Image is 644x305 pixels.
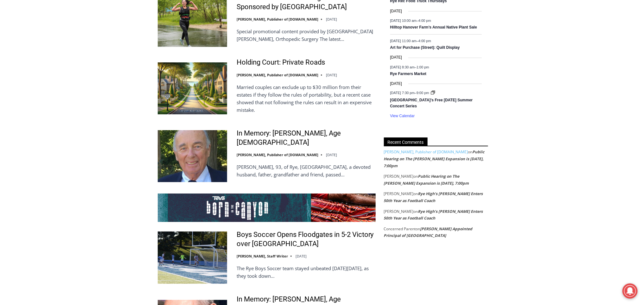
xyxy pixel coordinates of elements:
img: Holding Court: Private Roads [158,62,227,114]
a: Rye High’s [PERSON_NAME] Enters 50th Year as Football Coach [384,209,483,221]
footer: on [384,208,488,222]
span: [DATE] 8:30 am [390,65,415,69]
a: [PERSON_NAME], Publisher of [DOMAIN_NAME] [237,152,318,157]
p: [PERSON_NAME], 93, of Rye, [GEOGRAPHIC_DATA], a devoted husband, father, grandfather and friend, ... [237,163,376,178]
p: The Rye Boys Soccer team stayed unbeated [DATE][DATE], as they took down… [237,264,376,280]
span: Intern @ [DOMAIN_NAME] [166,63,294,77]
time: [DATE] [390,81,402,87]
a: [PERSON_NAME] Appointed Principal of [GEOGRAPHIC_DATA] [384,226,473,238]
a: Rye Farmers Market [390,72,427,77]
footer: on [384,173,488,187]
p: Married couples can exclude up to $30 million from their estates if they follow the rules of port... [237,83,376,114]
time: [DATE] [326,73,337,77]
span: [PERSON_NAME] [384,209,414,214]
time: [DATE] [390,54,402,60]
div: 4 [67,54,69,60]
span: Concerned Parent [384,226,416,232]
a: [PERSON_NAME], Publisher of [DOMAIN_NAME] [237,17,318,22]
a: [GEOGRAPHIC_DATA]’s Free [DATE] Summer Concert Series [390,98,473,109]
img: In Memory: Richard Allen Hynson, Age 93 [158,130,227,182]
footer: on [384,190,488,204]
a: Boys Soccer Opens Floodgates in 5-2 Victory over [GEOGRAPHIC_DATA] [237,230,376,248]
span: [DATE] 10:00 am [390,19,417,22]
span: Recent Comments [384,137,428,146]
span: [PERSON_NAME] [384,191,414,196]
a: Hilltop Hanover Farm’s Annual Native Plant Sale [390,25,477,30]
time: [DATE] [326,17,337,22]
time: – [390,19,431,22]
span: [PERSON_NAME] [384,174,414,179]
time: – [390,65,429,69]
h4: [PERSON_NAME] Read Sanctuary Fall Fest: [DATE] [5,64,84,78]
div: Located at [STREET_ADDRESS][PERSON_NAME] [65,40,93,76]
a: [PERSON_NAME], Publisher of [DOMAIN_NAME] [384,149,468,155]
div: "I learned about the history of a place I’d honestly never considered even as a resident of [GEOG... [160,0,299,61]
footer: on [384,149,488,169]
p: Special promotional content provided by [GEOGRAPHIC_DATA] [PERSON_NAME], Orthopedic Surgery The l... [237,28,376,43]
a: Public Hearing on The [PERSON_NAME] Expansion is [DATE], 7:00pm [384,149,485,168]
img: Boys Soccer Opens Floodgates in 5-2 Victory over Westlake [158,232,227,283]
time: [DATE] [390,8,402,14]
a: Rye High’s [PERSON_NAME] Enters 50th Year as Football Coach [384,191,483,203]
time: – [390,39,431,43]
a: View Calendar [390,114,415,118]
span: 4:00 pm [418,39,431,43]
a: Public Hearing on The [PERSON_NAME] Expansion is [DATE], 7:00pm [384,174,469,186]
div: Live Music [67,19,85,52]
a: Holding Court: Private Roads [237,58,325,67]
span: 9:00 pm [417,91,429,95]
a: Open Tues. - Sun. [PHONE_NUMBER] [0,64,64,79]
footer: on [384,226,488,239]
a: Art for Purchase (Street): Quilt Display [390,45,460,50]
span: [DATE] 11:00 am [390,39,417,43]
span: [DATE] 7:30 pm [390,91,415,95]
div: 6 [74,54,77,60]
time: – [390,91,430,95]
a: [PERSON_NAME] Read Sanctuary Fall Fest: [DATE] [0,63,95,79]
div: / [71,54,73,60]
a: Intern @ [DOMAIN_NAME] [152,61,307,79]
a: [PERSON_NAME], Publisher of [DOMAIN_NAME] [237,73,318,77]
span: Open Tues. - Sun. [PHONE_NUMBER] [2,65,62,89]
span: 4:00 pm [418,19,431,22]
a: [PERSON_NAME], Staff Writer [237,254,288,258]
a: In Memory: [PERSON_NAME], Age [DEMOGRAPHIC_DATA] [237,129,376,147]
span: 1:00 pm [417,65,429,69]
time: [DATE] [326,152,337,157]
time: [DATE] [296,254,307,258]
